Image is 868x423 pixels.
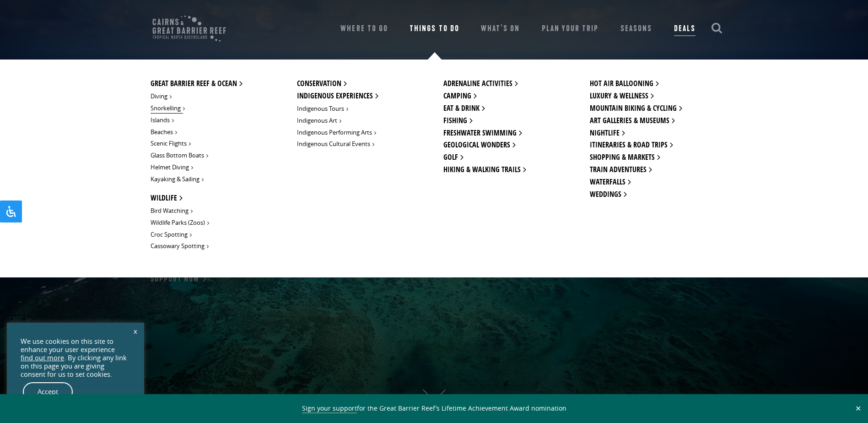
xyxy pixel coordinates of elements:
[590,115,673,127] a: Art Galleries & Museums
[151,139,189,149] a: Scenic Flights
[151,115,172,125] a: Islands
[340,22,388,35] a: Where To Go
[590,176,629,189] a: Waterfalls
[590,127,623,140] a: Nightlife
[297,104,346,114] a: Indigenous Tours
[443,78,516,90] a: Adrenaline Activities
[443,127,520,140] a: Freshwater Swimming
[151,151,206,161] a: Glass Bottom Boats
[151,103,183,114] a: Snorkelling
[21,337,130,379] div: We use cookies on this site to enhance your user experience . By clicking any link on this page y...
[443,115,471,127] a: Fishing
[542,22,599,35] a: Plan Your Trip
[151,78,241,90] a: Great Barrier Reef & Ocean
[590,78,657,90] a: Hot Air Ballooning
[590,189,625,201] a: Weddings
[590,103,680,115] a: Mountain Biking & Cycling
[151,218,207,228] a: Wildlife Parks (Zoos)
[443,139,514,152] a: Geological Wonders
[21,354,64,362] a: find out more
[151,241,207,251] a: Cassowary Spotting
[297,78,345,90] a: Conservation
[590,139,671,152] a: Itineraries & Road Trips
[146,9,232,48] img: CGBR-TNQ_dual-logo.svg
[151,92,170,102] a: Diving
[853,404,863,412] button: Close
[151,230,190,240] a: Croc Spotting
[5,206,16,217] svg: Open Accessibility Panel
[443,103,483,115] a: Eat & Drink
[297,128,374,138] a: Indigenous Performing Arts
[129,321,142,341] a: x
[297,116,340,126] a: Indigenous Art
[410,22,459,35] a: Things To Do
[151,174,202,184] a: Kayaking & Sailing
[302,404,566,413] span: for the Great Barrier Reef’s Lifetime Achievement Award nomination
[151,192,181,205] a: Wildlife
[302,404,357,413] a: Sign your support
[443,90,475,103] a: Camping
[297,139,372,149] a: Indigenous Cultural Events
[620,22,652,35] a: Seasons
[443,152,462,164] a: Golf
[443,164,524,176] a: Hiking & Walking Trails
[151,206,191,216] a: Bird Watching
[590,90,652,103] a: Luxury & wellness
[297,90,377,103] a: Indigenous Experiences
[590,164,650,176] a: Train Adventures
[23,382,73,401] a: Accept
[590,152,658,164] a: Shopping & Markets
[151,163,191,173] a: Helmet Diving
[151,127,175,137] a: Beaches
[674,22,695,36] a: Deals
[481,22,520,35] a: What’s On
